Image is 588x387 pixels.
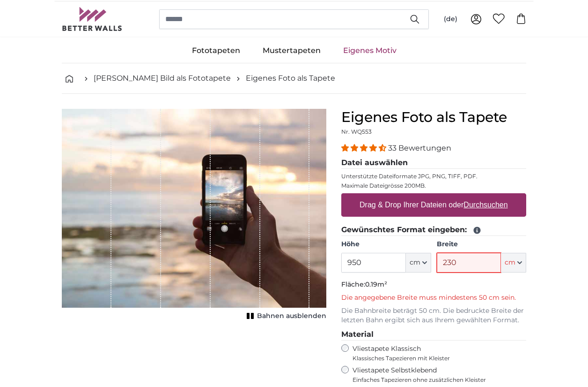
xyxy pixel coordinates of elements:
[94,73,231,84] a: [PERSON_NAME] Bild als Fototapete
[341,109,526,126] h1: Eigenes Foto als Tapete
[332,38,408,63] a: Eigenes Motiv
[464,201,508,209] u: Durchsuchen
[341,128,372,135] span: Nr. WQ553
[353,355,518,362] span: Klassisches Tapezieren mit Kleister
[341,329,526,341] legend: Material
[353,376,526,384] span: Einfaches Tapezieren ohne zusätzlichen Kleister
[388,144,451,152] span: 33 Bewertungen
[341,157,526,169] legend: Datei auswählen
[365,280,387,288] span: 0.19m²
[436,11,465,28] button: (de)
[341,224,526,236] legend: Gewünschtes Format eingeben:
[251,38,332,63] a: Mustertapeten
[406,253,431,273] button: cm
[341,293,526,303] p: Die angegebene Breite muss mindestens 50 cm sein.
[62,7,123,31] img: Betterwalls
[257,311,326,321] span: Bahnen ausblenden
[341,144,388,152] span: 4.33 stars
[353,344,518,362] label: Vliestapete Klassisch
[505,258,515,267] span: cm
[246,73,335,84] a: Eigenes Foto als Tapete
[356,196,512,214] label: Drag & Drop Ihrer Dateien oder
[244,310,326,323] button: Bahnen ausblenden
[62,63,526,94] nav: breadcrumbs
[501,253,526,273] button: cm
[341,182,526,190] p: Maximale Dateigrösse 200MB.
[410,258,420,267] span: cm
[341,240,431,249] label: Höhe
[353,366,526,384] label: Vliestapete Selbstklebend
[62,109,326,323] div: 1 of 1
[341,280,526,289] p: Fläche:
[181,38,251,63] a: Fototapeten
[341,173,526,180] p: Unterstützte Dateiformate JPG, PNG, TIFF, PDF.
[341,306,526,325] p: Die Bahnbreite beträgt 50 cm. Die bedruckte Breite der letzten Bahn ergibt sich aus Ihrem gewählt...
[437,240,526,249] label: Breite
